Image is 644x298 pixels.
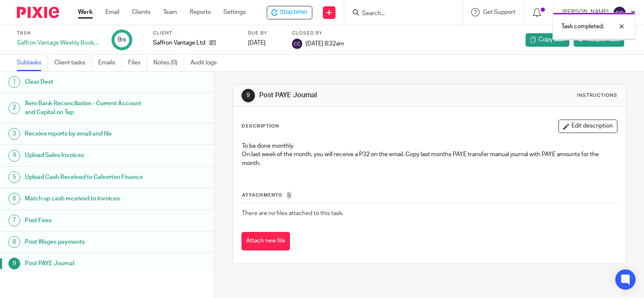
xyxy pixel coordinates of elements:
[223,8,246,16] a: Settings
[8,236,20,248] div: 8
[25,76,145,88] h1: Clear Dext
[242,150,617,168] p: On last week of the month, you will receive a P32 on the email. Copy last months PAYE transfer ma...
[25,236,145,248] h1: Post Wages payments
[8,193,20,205] div: 6
[17,39,101,47] div: Saffron Vantage Weekly Bookkeeping
[8,171,20,183] div: 5
[248,39,282,47] div: [DATE]
[25,257,145,270] h1: Post PAYE Journal
[163,8,177,16] a: Team
[558,120,617,133] button: Edit description
[306,40,344,46] span: [DATE] 8:32am
[8,150,20,162] div: 4
[132,8,150,16] a: Clients
[8,102,20,114] div: 2
[17,7,59,18] img: Pixie
[25,97,145,119] h1: Xero Bank Reconciliation - Current Account and Capital on Tap
[78,8,93,16] a: Work
[242,193,282,197] span: Attachments
[25,192,145,205] h1: Match up cash received to invoices
[25,128,145,140] h1: Receive reports by email and file
[241,89,255,102] div: 9
[17,30,101,37] label: Task
[54,55,92,71] a: Client tasks
[25,149,145,162] h1: Upload Sales Invoices
[267,6,312,19] div: Saffron Vantage Ltd - Saffron Vantage Weekly Bookkeeping
[242,142,617,150] p: To be done monthly
[280,8,308,17] span: Stop timer
[121,38,126,43] small: /9
[8,215,20,226] div: 7
[292,30,344,37] label: Closed by
[613,6,626,19] img: svg%3E
[25,171,145,184] h1: Upload Cash Received to Calverton Finance
[153,55,184,71] a: Notes (0)
[561,22,604,31] p: Task completed.
[8,76,20,88] div: 1
[17,55,48,71] a: Subtasks
[128,55,147,71] a: Files
[98,55,122,71] a: Emails
[191,55,223,71] a: Audit logs
[248,30,282,37] label: Due by
[105,8,119,16] a: Email
[25,214,145,227] h1: Post Fees
[241,123,279,130] p: Description
[8,258,20,269] div: 9
[241,232,290,251] button: Attach new file
[118,35,126,45] div: 9
[242,210,343,216] span: There are no files attached to this task.
[8,128,20,140] div: 3
[153,30,237,37] label: Client
[259,91,447,100] h1: Post PAYE Journal
[190,8,211,16] a: Reports
[577,92,617,99] div: Instructions
[292,39,302,49] img: svg%3E
[153,39,205,47] p: Saffron Vantage Ltd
